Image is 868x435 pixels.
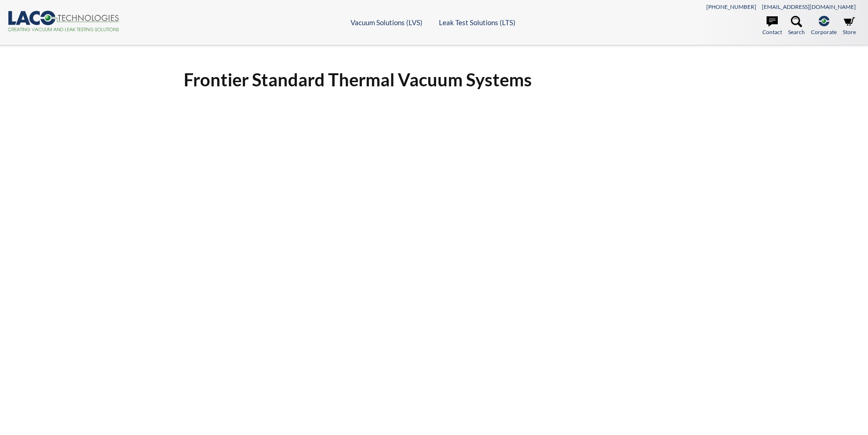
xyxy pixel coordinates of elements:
[762,3,856,10] a: [EMAIL_ADDRESS][DOMAIN_NAME]
[811,28,837,36] span: Corporate
[706,3,756,10] a: [PHONE_NUMBER]
[788,16,805,36] a: Search
[843,16,856,36] a: Store
[762,16,782,36] a: Contact
[184,68,684,91] h1: Frontier Standard Thermal Vacuum Systems
[351,18,423,27] a: Vacuum Solutions (LVS)
[439,18,516,27] a: Leak Test Solutions (LTS)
